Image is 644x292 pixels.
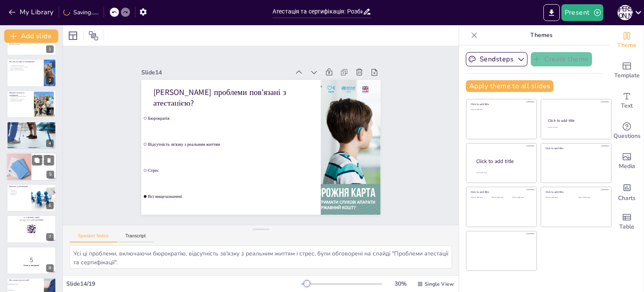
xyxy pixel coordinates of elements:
[273,5,363,18] input: Insert title
[613,132,641,141] span: Questions
[466,80,553,92] button: Apply theme to all slides
[545,190,605,194] div: Click to add title
[618,194,636,203] span: Charts
[610,86,644,116] div: Add text boxes
[543,4,560,21] button: Export to PowerPoint
[117,233,154,242] button: Transcript
[210,51,341,169] span: Відсутність зв'язку з реальним життям
[279,99,395,205] div: Slide 14
[619,162,635,171] span: Media
[545,147,605,150] div: Click to add title
[9,99,31,100] p: Підтвердження кваліфікації
[9,67,42,69] p: Мета - підвищення якості
[7,59,56,87] div: 2
[491,197,510,199] div: Click to add text
[46,45,54,53] div: 1
[9,185,29,188] p: Висновки та рекомендації
[9,279,42,281] p: Яка основна мета атестації?
[9,125,54,127] p: Бюрократія
[9,123,54,125] p: Проблеми атестації та сертифікації
[34,154,54,158] p: Як зробити атестацію ефективною?
[34,163,54,164] p: Різноманітні форми оцінювання
[9,194,29,196] p: Співпраця
[471,197,490,199] div: Click to add text
[9,192,29,194] p: Заклик до дії
[9,128,54,130] p: Стрес для педагогів
[466,52,527,66] button: Sendsteps
[9,61,42,63] p: Що таке атестація та сертифікація?
[471,103,531,106] div: Click to add title
[610,25,644,55] div: Change the overall theme
[545,197,572,199] div: Click to add text
[176,13,306,131] span: Всі вищезазначені
[610,116,644,146] div: Get real-time input from your audience
[34,160,54,161] p: Індивідуальний підхід
[9,127,54,129] p: Відсутність зв'язку з реальним життям
[46,233,54,241] div: 7
[44,155,54,165] button: Delete Slide
[618,5,633,20] div: С [PERSON_NAME]
[46,77,54,84] div: 2
[9,44,54,46] p: Generated with [URL]
[66,280,301,288] div: Slide 14 / 19
[471,190,531,194] div: Click to add title
[193,32,323,150] span: Стрес
[7,121,56,149] div: 4
[578,197,605,199] div: Click to add text
[548,118,604,123] div: Click to add title
[8,289,43,290] span: Оцінка учнів
[9,95,31,97] p: Підвищення професійного рівня
[9,100,31,102] p: Важливість нових знань
[32,155,42,165] button: Duplicate Slide
[610,207,644,237] div: Add a table
[46,108,54,116] div: 3
[512,197,531,199] div: Click to add text
[617,41,636,50] span: Theme
[481,25,602,45] p: Themes
[66,29,80,42] div: Layout
[9,255,54,265] p: 5
[9,217,54,219] p: Go to
[9,97,31,99] p: Кар'єрний ріст
[34,161,54,163] p: Зворотний зв'язок
[8,284,43,284] span: Підвищення якості освіти
[7,90,56,118] div: 3
[9,219,54,221] p: and login with code
[531,52,592,66] button: Create theme
[9,64,42,66] p: Атестація визначає навички
[619,222,634,231] span: Table
[70,233,117,242] button: Speaker Notes
[9,189,29,191] p: Підсумки
[390,280,410,288] div: 30 %
[471,109,531,111] div: Click to add text
[9,41,54,44] p: У цій презентації ми розглянемо, що таке атестація та сертифікація, їх переваги та проблеми, а та...
[548,126,603,129] div: Click to add text
[6,5,57,19] button: My Library
[34,158,54,160] p: Зміна фокусу
[47,171,54,178] div: 5
[610,55,644,86] div: Add ready made slides
[46,139,54,147] div: 4
[46,264,54,272] div: 8
[9,69,42,71] p: Відмінності між процесами
[6,153,57,181] div: 5
[9,130,54,132] p: Негативний вплив на ефективність
[610,176,644,207] div: Add charts and graphs
[614,71,640,80] span: Template
[23,264,39,266] strong: Готові до вікторини?
[476,158,530,165] div: Click to add title
[7,184,56,212] div: 6
[9,92,31,96] p: Переваги атестації та сертифікації
[63,8,99,16] div: Saving......
[9,191,29,192] p: Рекомендації
[88,31,99,41] span: Position
[7,215,56,243] div: 7
[621,101,633,110] span: Text
[618,4,633,21] button: С [PERSON_NAME]
[476,171,529,174] div: Click to add body
[9,66,42,68] p: Сертифікація підтверджує стандарти
[243,83,373,204] p: [PERSON_NAME] проблеми пов'язані з атестацією?
[4,29,58,43] button: Add slide
[46,202,54,209] div: 6
[561,4,603,21] button: Present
